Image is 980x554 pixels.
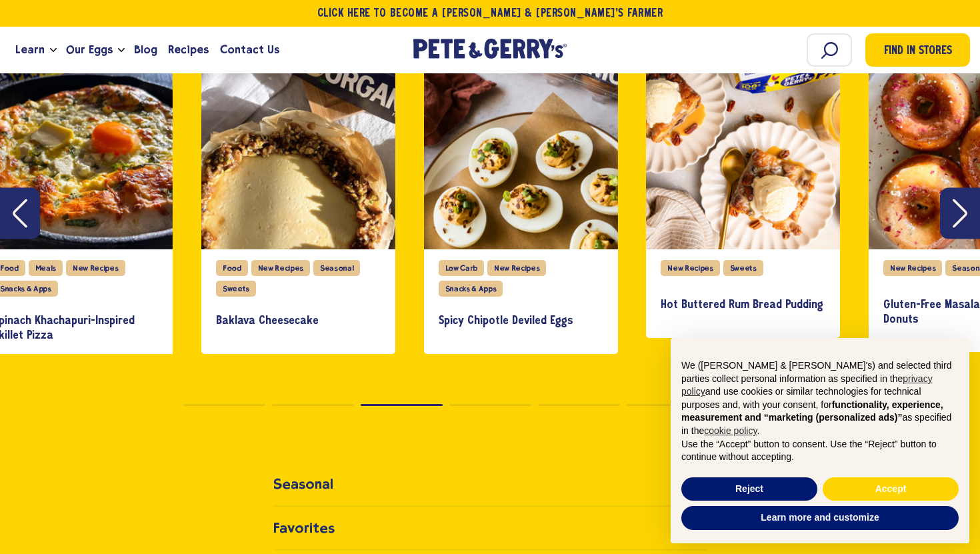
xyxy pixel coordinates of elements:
[273,520,707,551] a: Favorites
[538,404,620,406] button: Page dot 5
[424,55,618,354] div: slide 9 of 27
[273,476,707,507] a: Seasonal
[627,404,709,406] button: Page dot 6
[681,438,959,464] p: Use the “Accept” button to consent. Use the “Reject” button to continue without accepting.
[10,32,50,68] a: Learn
[50,48,57,53] button: Open the dropdown menu for Learn
[61,32,118,68] a: Our Eggs
[15,41,45,58] span: Learn
[439,260,484,276] div: Low Carb
[201,55,395,354] div: slide 8 of 27
[723,260,763,276] div: Sweets
[661,298,825,313] h3: Hot Buttered Rum Bread Pudding
[865,33,970,67] a: Find in Stores
[118,48,125,53] button: Open the dropdown menu for Our Eggs
[66,260,125,276] div: New Recipes
[216,314,381,329] h3: Baklava Cheesecake
[134,41,157,58] span: Blog
[29,260,63,276] div: Meals
[807,33,852,67] input: Search
[66,41,113,58] span: Our Eggs
[183,404,265,406] button: Page dot 1
[313,260,360,276] div: Seasonal
[884,43,952,61] span: Find in Stores
[273,520,335,536] h3: Favorites
[487,260,546,276] div: New Recipes
[681,506,959,530] button: Learn more and customize
[251,260,310,276] div: New Recipes
[439,302,603,341] a: Spicy Chipotle Deviled Eggs
[220,41,279,58] span: Contact Us
[823,477,959,501] button: Accept
[681,359,959,438] p: We ([PERSON_NAME] & [PERSON_NAME]'s) and selected third parties collect personal information as s...
[661,260,719,276] div: New Recipes
[272,404,354,406] button: Page dot 2
[940,187,980,239] button: Next
[361,404,443,406] button: Page dot 3
[681,477,817,501] button: Reject
[449,404,531,406] button: Page dot 4
[163,32,214,68] a: Recipes
[439,281,503,297] div: Snacks & Apps
[215,32,285,68] a: Contact Us
[646,55,840,338] div: slide 10 of 27
[661,286,825,325] a: Hot Buttered Rum Bread Pudding
[439,314,603,329] h3: Spicy Chipotle Deviled Eggs
[883,260,942,276] div: New Recipes
[129,32,163,68] a: Blog
[216,260,248,276] div: Food
[704,425,757,436] a: cookie policy
[168,41,209,58] span: Recipes
[216,281,256,297] div: Sweets
[273,476,333,492] h3: Seasonal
